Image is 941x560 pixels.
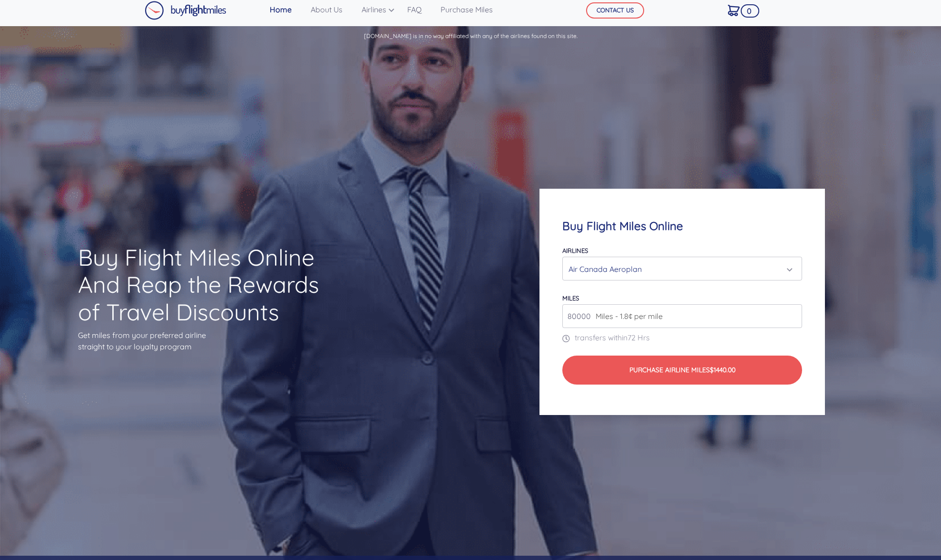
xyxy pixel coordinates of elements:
button: CONTACT US [586,2,644,19]
img: Buy Flight Miles Logo [145,1,226,20]
span: 0 [741,4,759,18]
img: Cart [728,5,740,16]
h1: Buy Flight Miles Online And Reap the Rewards of Travel Discounts [78,244,345,326]
button: Purchase Airline Miles$1440.00 [562,356,802,385]
span: 72 Hrs [627,333,650,342]
h4: Buy Flight Miles Online [562,219,802,233]
div: Air Canada Aeroplan [569,260,790,278]
span: Miles - 1.8¢ per mile [591,310,663,322]
p: Get miles from your preferred airline straight to your loyalty program [78,329,345,352]
label: Airlines [562,247,588,254]
p: transfers within [562,332,802,343]
span: $1440.00 [710,366,735,374]
button: Air Canada Aeroplan [562,257,802,280]
label: miles [562,294,579,302]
